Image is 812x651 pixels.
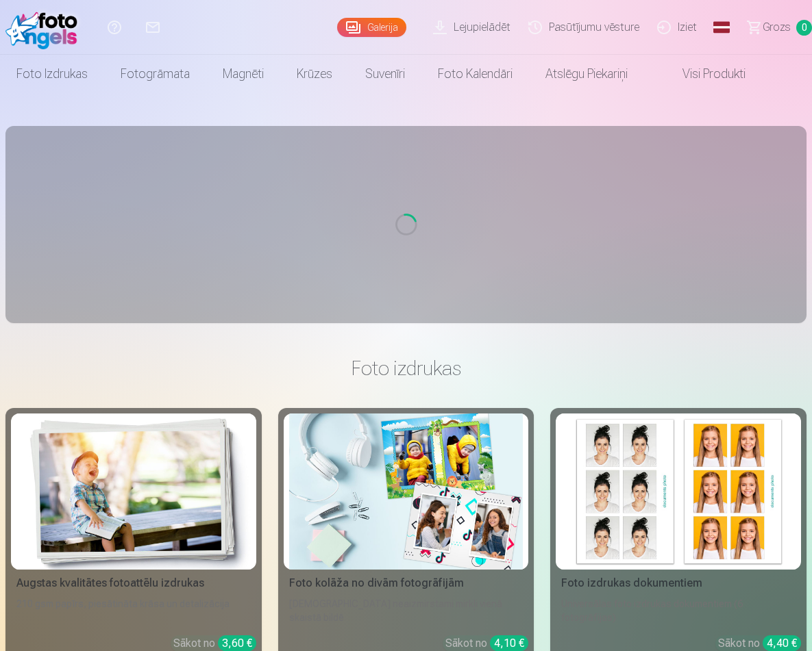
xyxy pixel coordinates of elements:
div: Universālas foto izdrukas dokumentiem (6 fotogrāfijas) [556,597,801,624]
a: Atslēgu piekariņi [529,55,644,93]
a: Galerija [337,18,406,37]
div: Foto izdrukas dokumentiem [556,575,801,591]
a: Visi produkti [644,55,762,93]
a: Magnēti [206,55,280,93]
a: Foto kalendāri [421,55,529,93]
div: 4,40 € [763,635,801,651]
img: Foto kolāža no divām fotogrāfijām [289,413,524,570]
a: Fotogrāmata [104,55,206,93]
div: 210 gsm papīrs, piesātināta krāsa un detalizācija [11,597,256,624]
a: Krūzes [280,55,349,93]
h3: Foto izdrukas [16,356,796,381]
img: Foto izdrukas dokumentiem [561,413,796,570]
img: /fa1 [5,5,84,49]
div: 4,10 € [490,635,528,651]
div: Augstas kvalitātes fotoattēlu izdrukas [11,575,256,591]
div: Foto kolāža no divām fotogrāfijām [284,575,529,591]
img: Augstas kvalitātes fotoattēlu izdrukas [16,413,251,570]
div: [DEMOGRAPHIC_DATA] neaizmirstami mirkļi vienā skaistā bildē [284,597,529,624]
a: Suvenīri [349,55,421,93]
span: Grozs [763,19,791,36]
div: 3,60 € [218,635,256,651]
span: 0 [796,20,812,36]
